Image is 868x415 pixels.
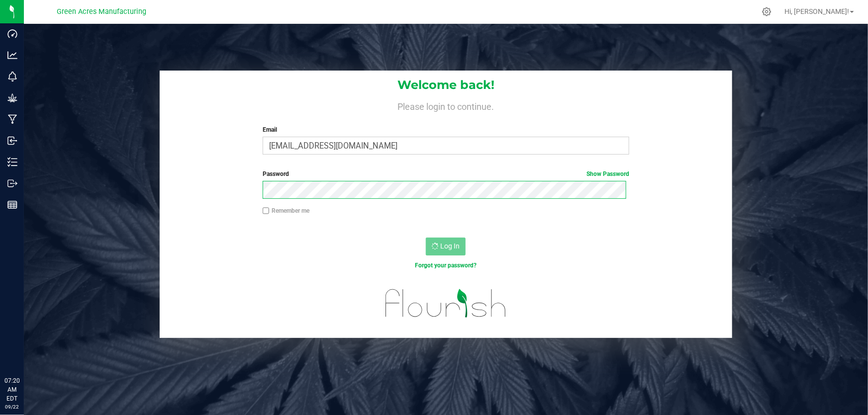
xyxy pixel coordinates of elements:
inline-svg: Inbound [7,136,17,146]
span: Hi, [PERSON_NAME]! [784,7,849,15]
span: Password [263,170,289,177]
span: Log In [440,242,460,250]
div: Manage settings [761,7,773,16]
input: Remember me [263,207,270,214]
button: Log In [426,238,466,255]
p: 09/22 [4,403,19,411]
inline-svg: Inventory [7,157,17,167]
inline-svg: Reports [7,200,17,210]
label: Remember me [263,206,309,215]
img: flourish_logo.svg [375,280,518,327]
inline-svg: Grow [7,93,17,103]
inline-svg: Manufacturing [7,114,17,124]
a: Show Password [586,170,629,177]
p: 07:20 AM EDT [4,376,19,403]
inline-svg: Dashboard [7,29,17,39]
inline-svg: Outbound [7,178,17,188]
h4: Please login to continue. [160,99,732,111]
a: Forgot your password? [415,262,477,269]
inline-svg: Monitoring [7,72,17,82]
h1: Welcome back! [160,79,732,91]
label: Email [263,125,630,134]
span: Green Acres Manufacturing [57,7,146,16]
inline-svg: Analytics [7,50,17,60]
